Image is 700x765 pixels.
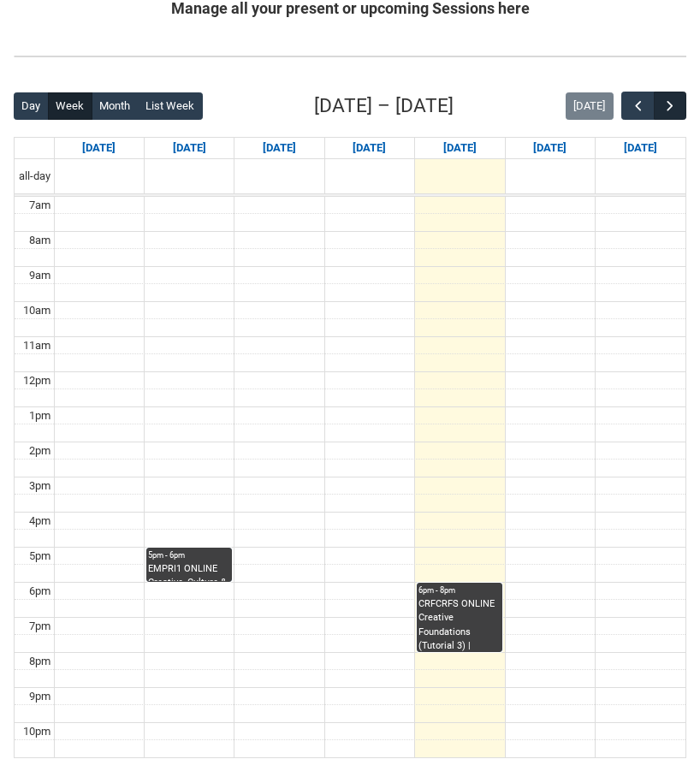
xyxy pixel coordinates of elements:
[26,583,54,600] div: 6pm
[26,477,54,495] div: 3pm
[440,138,480,158] a: Go to August 14, 2025
[259,138,300,158] a: Go to August 12, 2025
[654,92,686,120] button: Next Week
[26,267,54,284] div: 9am
[79,138,119,158] a: Go to August 10, 2025
[138,92,203,120] button: List Week
[26,618,54,635] div: 7pm
[530,138,570,158] a: Go to August 15, 2025
[169,138,210,158] a: Go to August 11, 2025
[14,50,686,62] img: REDU_GREY_LINE
[314,92,454,121] h2: [DATE] – [DATE]
[26,548,54,565] div: 5pm
[148,562,230,581] div: EMPRI1 ONLINE Creative, Culture & Innovation in Entertainment STAGE 1 | Online | [PERSON_NAME]
[26,407,54,424] div: 1pm
[15,168,54,185] span: all-day
[148,549,230,561] div: 5pm - 6pm
[620,138,661,158] a: Go to August 16, 2025
[26,513,54,530] div: 4pm
[26,197,54,214] div: 7am
[418,597,501,651] div: CRFCRFS ONLINE Creative Foundations (Tutorial 3) | Online | [PERSON_NAME]
[48,92,92,120] button: Week
[418,584,501,596] div: 6pm - 8pm
[26,653,54,670] div: 8pm
[20,302,54,319] div: 10am
[349,138,389,158] a: Go to August 13, 2025
[92,92,139,120] button: Month
[20,723,54,740] div: 10pm
[621,92,654,120] button: Previous Week
[26,442,54,460] div: 2pm
[20,372,54,389] div: 12pm
[14,92,49,120] button: Day
[26,232,54,249] div: 8am
[26,688,54,705] div: 9pm
[20,337,54,354] div: 11am
[566,92,614,120] button: [DATE]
